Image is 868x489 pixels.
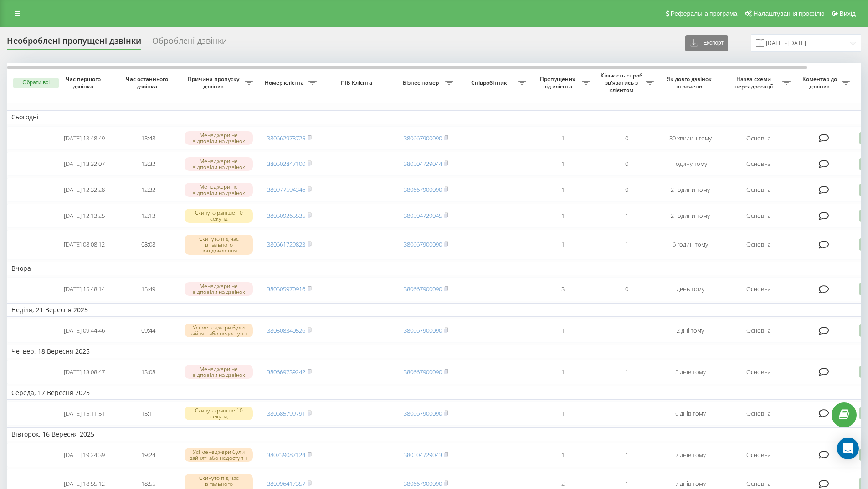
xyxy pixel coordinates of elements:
[722,152,795,176] td: Основна
[753,10,824,17] span: Налаштування профілю
[837,438,859,459] div: Open Intercom Messenger
[658,230,722,260] td: 6 годин тому
[658,178,722,202] td: 2 години тому
[185,131,253,145] div: Менеджери не відповіли на дзвінок
[123,76,173,90] span: Час останнього дзвінка
[685,35,728,51] button: Експорт
[404,479,442,488] a: 380667900090
[727,76,782,90] span: Назва схеми переадресації
[595,443,658,467] td: 1
[531,204,595,228] td: 1
[840,10,856,17] span: Вихід
[531,126,595,150] td: 1
[52,230,116,260] td: [DATE] 08:08:12
[185,324,253,337] div: Усі менеджери були зайняті або недоступні
[658,152,722,176] td: годину тому
[722,401,795,426] td: Основна
[404,134,442,142] a: 380667900090
[595,319,658,343] td: 1
[185,448,253,462] div: Усі менеджери були зайняті або недоступні
[531,178,595,202] td: 1
[531,360,595,384] td: 1
[800,76,842,90] span: Коментар до дзвінка
[658,443,722,467] td: 7 днів тому
[404,240,442,248] a: 380667900090
[52,204,116,228] td: [DATE] 12:13:25
[404,160,442,168] a: 380504729044
[152,36,227,50] div: Оброблені дзвінки
[595,277,658,301] td: 0
[462,79,518,87] span: Співробітник
[722,360,795,384] td: Основна
[404,326,442,335] a: 380667900090
[658,277,722,301] td: день тому
[671,10,738,17] span: Реферальна програма
[599,72,646,93] span: Кількість спроб зв'язатись з клієнтом
[658,319,722,343] td: 2 дні тому
[267,326,305,335] a: 380508340526
[531,230,595,260] td: 1
[595,401,658,426] td: 1
[658,126,722,150] td: 30 хвилин тому
[185,282,253,296] div: Менеджери не відповіли на дзвінок
[52,401,116,426] td: [DATE] 15:11:51
[722,277,795,301] td: Основна
[531,401,595,426] td: 1
[262,79,308,87] span: Номер клієнта
[52,360,116,384] td: [DATE] 13:08:47
[267,160,305,168] a: 380502847100
[722,126,795,150] td: Основна
[267,211,305,220] a: 380509265535
[722,204,795,228] td: Основна
[595,152,658,176] td: 0
[595,204,658,228] td: 1
[267,134,305,142] a: 380662973725
[722,443,795,467] td: Основна
[404,211,442,220] a: 380504729045
[404,409,442,417] a: 380667900090
[52,126,116,150] td: [DATE] 13:48:49
[399,79,445,87] span: Бізнес номер
[404,185,442,194] a: 380667900090
[595,178,658,202] td: 0
[267,479,305,488] a: 380996417357
[722,230,795,260] td: Основна
[116,230,180,260] td: 08:08
[658,204,722,228] td: 2 години тому
[404,285,442,293] a: 380667900090
[116,360,180,384] td: 13:08
[185,235,253,255] div: Скинуто під час вітального повідомлення
[404,368,442,376] a: 380667900090
[185,365,253,379] div: Менеджери не відповіли на дзвінок
[531,443,595,467] td: 1
[7,36,141,50] div: Необроблені пропущені дзвінки
[52,178,116,202] td: [DATE] 12:32:28
[116,401,180,426] td: 15:11
[116,277,180,301] td: 15:49
[595,230,658,260] td: 1
[267,240,305,248] a: 380661729823
[722,178,795,202] td: Основна
[531,152,595,176] td: 1
[185,157,253,171] div: Менеджери не відповіли на дзвінок
[116,319,180,343] td: 09:44
[267,451,305,459] a: 380739087124
[535,76,582,90] span: Пропущених від клієнта
[531,319,595,343] td: 1
[52,319,116,343] td: [DATE] 09:44:46
[722,319,795,343] td: Основна
[116,443,180,467] td: 19:24
[267,285,305,293] a: 380505970916
[404,451,442,459] a: 380504729043
[658,401,722,426] td: 6 днів тому
[116,152,180,176] td: 13:32
[267,409,305,417] a: 380685799791
[595,126,658,150] td: 0
[60,76,109,90] span: Час першого дзвінка
[52,152,116,176] td: [DATE] 13:32:07
[666,76,715,90] span: Як довго дзвінок втрачено
[267,185,305,194] a: 380977594346
[185,76,245,90] span: Причина пропуску дзвінка
[52,443,116,467] td: [DATE] 19:24:39
[658,360,722,384] td: 5 днів тому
